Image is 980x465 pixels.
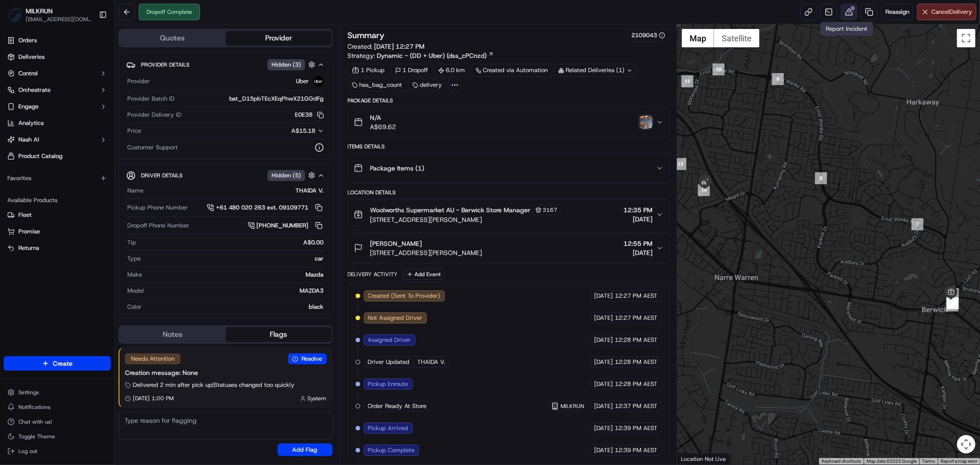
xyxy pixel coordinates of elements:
div: black [145,303,324,311]
span: Pickup Complete [368,446,415,454]
a: Returns [7,244,107,252]
div: has_bag_count [348,79,407,91]
button: E0E38 [295,111,324,119]
button: Show satellite imagery [714,29,759,47]
span: Delivered 2 min after pick up | Statuses changed too quickly [133,381,295,389]
span: [DATE] [594,402,613,410]
span: 3167 [543,206,558,214]
div: THAIDA V. [147,187,324,195]
button: Engage [4,99,111,114]
span: [DATE] 12:27 PM [374,42,425,51]
span: Map data ©2025 Google [867,459,917,464]
div: 2109043 [631,31,665,40]
span: [STREET_ADDRESS][PERSON_NAME] [370,215,561,224]
h3: Summary [348,31,385,40]
button: CancelDelivery [917,4,976,20]
button: Flags [226,327,332,342]
span: Deliveries [18,53,45,61]
button: Provider [226,31,332,45]
button: Keyboard shortcuts [821,458,861,465]
div: Strategy: [348,51,494,60]
button: Toggle Theme [4,430,111,443]
span: 12:37 PM AEST [615,402,657,410]
button: Nash AI [4,132,111,147]
span: Dropoff Phone Number [127,221,189,230]
span: 12:27 PM AEST [615,292,657,300]
button: Fleet [4,208,111,222]
img: Google [680,453,710,465]
span: [DATE] [594,336,613,344]
span: [DATE] [623,248,652,257]
span: [PERSON_NAME] [370,239,422,248]
div: 8 [815,172,827,184]
span: Provider Batch ID [127,95,175,103]
span: 12:27 PM AEST [615,314,657,322]
button: Hidden (5) [267,170,317,181]
button: Orchestrate [4,83,111,97]
span: [DATE] [594,292,613,300]
button: Hidden (3) [267,59,317,70]
span: Package Items ( 1 ) [370,164,425,173]
span: bat_D15pbTEcXEqPhwX21GGdFg [229,95,324,103]
a: Terms (opens in new tab) [922,459,935,464]
span: Analytics [18,119,44,127]
span: Orchestrate [18,86,51,94]
span: Provider Delivery ID [127,111,181,119]
span: Notifications [18,403,51,411]
span: [DATE] [594,314,613,322]
button: Add Event [403,269,444,280]
a: Created via Automation [471,64,552,77]
span: Assigned Driver [368,336,411,344]
span: Order Ready At Store [368,402,427,410]
div: Needs Attention [125,353,181,364]
span: Settings [18,389,39,396]
div: Mazda [146,271,324,279]
button: N/AA$69.62photo_proof_of_delivery image [348,108,669,137]
span: [PHONE_NUMBER] [257,221,309,230]
div: Available Products [4,193,111,208]
button: Toggle fullscreen view [957,29,975,47]
div: A$0.00 [140,238,324,247]
a: Promise [7,227,107,236]
a: Fleet [7,211,107,219]
span: Cancel Delivery [931,8,972,16]
div: 9 [772,73,784,85]
button: Create [4,356,111,371]
button: Resolve [288,353,327,364]
span: Engage [18,102,39,111]
div: MAZDA3 [147,287,324,295]
span: 12:28 PM AEST [615,336,657,344]
div: Creation message: None [125,368,327,377]
span: [DATE] [594,358,613,366]
span: Hidden ( 3 ) [272,61,301,69]
div: car [144,255,324,263]
span: Uber [296,77,309,85]
img: photo_proof_of_delivery image [640,116,652,129]
span: Hidden ( 5 ) [272,171,301,180]
span: Model [127,287,144,295]
span: Make [127,271,142,279]
span: Type [127,255,141,263]
div: Favorites [4,171,111,186]
span: THAIDA V. [418,358,446,366]
span: Not Assigned Driver [368,314,423,322]
span: Created (Sent To Provider) [368,292,441,300]
button: MILKRUN [26,6,53,16]
button: Notifications [4,401,111,414]
div: 5 [946,300,958,312]
span: A$15.18 [292,127,316,135]
span: Returns [18,244,39,252]
button: Log out [4,445,111,458]
button: [EMAIL_ADDRESS][DOMAIN_NAME] [26,16,91,23]
span: Control [18,69,38,78]
span: [DATE] [594,424,613,432]
button: Driver DetailsHidden (5) [126,168,325,183]
div: Items Details [348,143,669,150]
div: delivery [408,79,447,91]
span: Reassign [885,8,909,16]
button: Map camera controls [957,435,975,454]
div: Report Incident [821,22,873,36]
span: [DATE] [623,215,652,224]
